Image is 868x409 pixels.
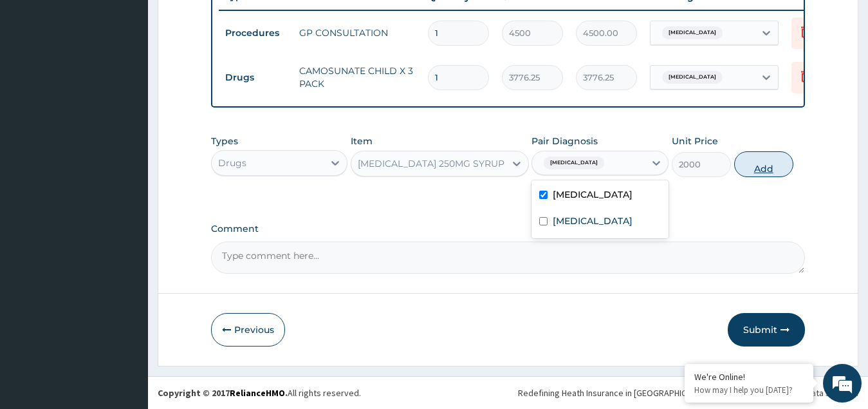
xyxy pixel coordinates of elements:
span: [MEDICAL_DATA] [544,157,604,169]
label: Pair Diagnosis [531,135,598,147]
td: Procedures [219,21,293,45]
label: Unit Price [672,135,718,147]
strong: Copyright © 2017 . [158,387,288,399]
button: Previous [211,313,285,347]
label: Item [351,135,373,147]
button: Submit [728,313,805,347]
textarea: Type your message and hit 'Enter' [6,272,245,318]
td: Drugs [219,66,293,90]
button: Add [734,151,793,177]
div: Chat with us now [67,72,216,89]
div: Minimize live chat window [211,6,242,37]
label: Comment [211,224,806,234]
div: [MEDICAL_DATA] 250MG SYRUP [358,157,504,170]
div: Drugs [218,157,246,169]
div: Redefining Heath Insurance in [GEOGRAPHIC_DATA] using Telemedicine and Data Science! [518,386,858,399]
label: [MEDICAL_DATA] [553,214,633,227]
label: Types [211,136,238,147]
td: CAMOSUNATE CHILD X 3 PACK [293,58,421,97]
a: RelianceHMO [230,387,285,399]
div: We're Online! [694,371,804,383]
p: How may I help you today? [694,385,804,395]
td: GP CONSULTATION [293,20,421,46]
footer: All rights reserved. [148,376,868,409]
span: [MEDICAL_DATA] [662,26,723,39]
label: [MEDICAL_DATA] [553,188,633,201]
span: We're online! [75,122,178,252]
img: d_794563401_company_1708531726252_794563401 [24,64,52,97]
span: [MEDICAL_DATA] [662,71,723,84]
